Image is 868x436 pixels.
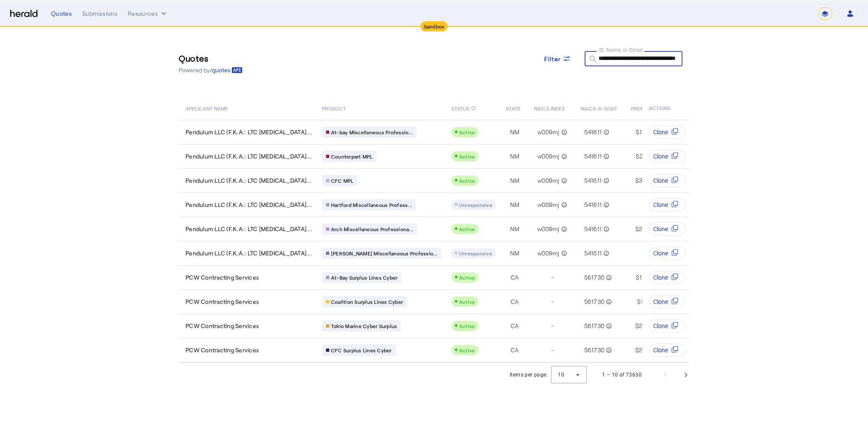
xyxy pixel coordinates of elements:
[636,152,639,161] span: $
[459,153,475,159] span: Active
[639,176,653,185] span: 3000
[649,198,686,212] button: Clone
[640,152,652,161] span: 2138
[581,104,617,112] span: NAICS-6-DIGIT
[560,201,567,209] mat-icon: info_outline
[511,322,519,330] span: CA
[537,249,560,258] span: w009mj
[331,177,354,184] span: CFC MPL
[635,346,639,354] span: $
[186,176,312,185] span: Pendulum LLC (F.K.A.: LTC [MEDICAL_DATA]...
[459,226,475,232] span: Active
[537,128,560,136] span: w009mj
[179,52,243,64] h3: Quotes
[585,54,599,65] mat-icon: search
[82,9,117,18] div: Submissions
[186,273,259,282] span: PCW Contracting Services
[584,297,605,306] span: 561730
[640,273,652,282] span: 1200
[602,176,609,185] mat-icon: info_outline
[584,225,602,233] span: 541611
[653,152,668,161] span: Clone
[510,371,548,379] div: Items per page:
[649,246,686,260] button: Clone
[636,273,639,282] span: $
[631,104,654,112] span: PREMIUM
[51,9,72,18] div: Quotes
[649,222,686,236] button: Clone
[331,201,412,208] span: Hartford Miscellaneous Profess...
[602,249,609,258] mat-icon: info_outline
[551,346,554,354] span: -
[649,319,686,333] button: Clone
[186,104,228,112] span: APPLICANT NAME
[331,153,373,160] span: Counterpart MPL
[459,129,475,135] span: Active
[639,346,653,354] span: 2320
[459,323,475,329] span: Active
[459,250,492,256] span: Unresponsive
[649,295,686,309] button: Clone
[510,152,520,161] span: NM
[653,201,668,209] span: Clone
[584,322,605,330] span: 561730
[210,66,243,74] a: /quotes
[639,225,653,233] span: 2500
[584,346,605,354] span: 561730
[186,322,259,330] span: PCW Contracting Services
[331,274,398,281] span: At-Bay Surplus Lines Cyber
[331,323,397,329] span: Tokio Marine Cyber Surplus
[642,96,690,120] th: ACTIONS
[459,275,475,280] span: Active
[604,273,612,282] mat-icon: info_outline
[534,104,565,112] span: NAICS INDEX
[604,297,612,306] mat-icon: info_outline
[420,21,448,31] div: Sandbox
[584,128,602,136] span: 541611
[459,299,475,305] span: Active
[551,297,554,306] span: -
[331,250,437,257] span: [PERSON_NAME] Miscellaneous Professio...
[537,225,560,233] span: w009mj
[602,201,609,209] mat-icon: info_outline
[653,128,668,136] span: Clone
[510,249,520,258] span: NM
[602,128,609,136] mat-icon: info_outline
[602,152,609,161] mat-icon: info_outline
[459,347,475,353] span: Active
[649,174,686,187] button: Clone
[10,10,37,18] img: Herald Logo
[186,346,259,354] span: PCW Contracting Services
[186,152,312,161] span: Pendulum LLC (F.K.A.: LTC [MEDICAL_DATA]...
[471,104,476,113] mat-icon: info_outline
[510,128,520,136] span: NM
[186,201,312,209] span: Pendulum LLC (F.K.A.: LTC [MEDICAL_DATA]...
[653,249,668,258] span: Clone
[510,176,520,185] span: NM
[537,152,560,161] span: w009mj
[331,226,413,232] span: Arch Miscellaneous Professiona...
[676,365,696,385] button: Next page
[653,346,668,354] span: Clone
[641,297,651,306] span: 1411
[179,66,243,74] p: Powered by
[635,176,639,185] span: $
[186,128,312,136] span: Pendulum LLC (F.K.A.: LTC [MEDICAL_DATA]...
[584,201,602,209] span: 541611
[551,322,554,330] span: -
[511,273,519,282] span: CA
[186,225,312,233] span: Pendulum LLC (F.K.A.: LTC [MEDICAL_DATA]...
[584,249,602,258] span: 541611
[511,297,519,306] span: CA
[551,273,554,282] span: -
[649,271,686,284] button: Clone
[653,322,668,330] span: Clone
[636,128,639,136] span: $
[635,322,639,330] span: $
[560,128,567,136] mat-icon: info_outline
[128,9,168,18] button: Resources dropdown menu
[653,225,668,233] span: Clone
[637,297,640,306] span: $
[584,273,605,282] span: 561730
[640,128,652,136] span: 1593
